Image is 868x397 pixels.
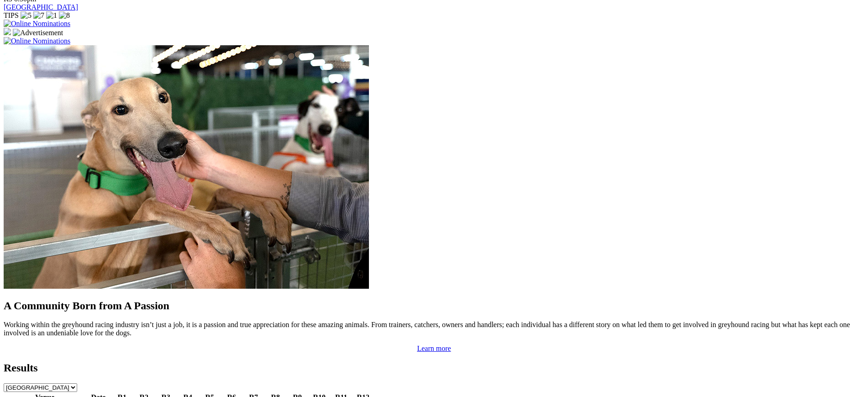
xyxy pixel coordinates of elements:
span: TIPS [4,11,19,19]
img: Advertisement [13,29,63,37]
img: Westy_Cropped.jpg [4,45,369,289]
img: 7 [33,11,44,20]
img: 8 [59,11,70,20]
h2: A Community Born from A Passion [4,300,864,312]
img: 5 [21,11,32,20]
a: Learn more [417,344,451,352]
img: Online Nominations [4,37,70,45]
img: 1 [46,11,57,20]
img: 15187_Greyhounds_GreysPlayCentral_Resize_SA_WebsiteBanner_300x115_2025.jpg [4,28,11,35]
h2: Results [4,362,864,374]
a: [GEOGRAPHIC_DATA] [4,3,78,11]
img: Online Nominations [4,20,70,28]
p: Working within the greyhound racing industry isn’t just a job, it is a passion and true appreciat... [4,321,864,337]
